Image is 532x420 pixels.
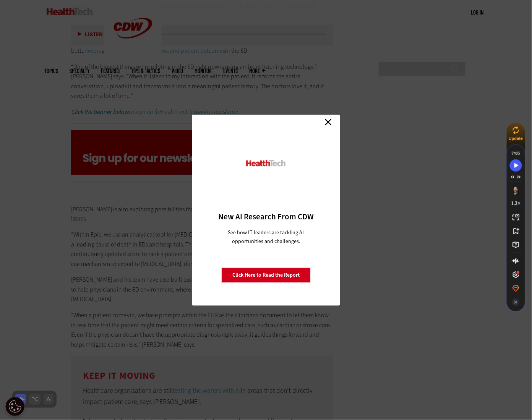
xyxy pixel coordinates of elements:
[323,117,334,128] a: Close
[5,397,24,416] div: Cookie Settings
[221,268,311,282] a: Click Here to Read the Report
[245,159,287,167] img: HealthTech_0.png
[219,228,313,246] p: See how IT leaders are tackling AI opportunities and challenges.
[5,397,24,416] button: Open Preferences
[206,211,327,222] h3: New AI Research From CDW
